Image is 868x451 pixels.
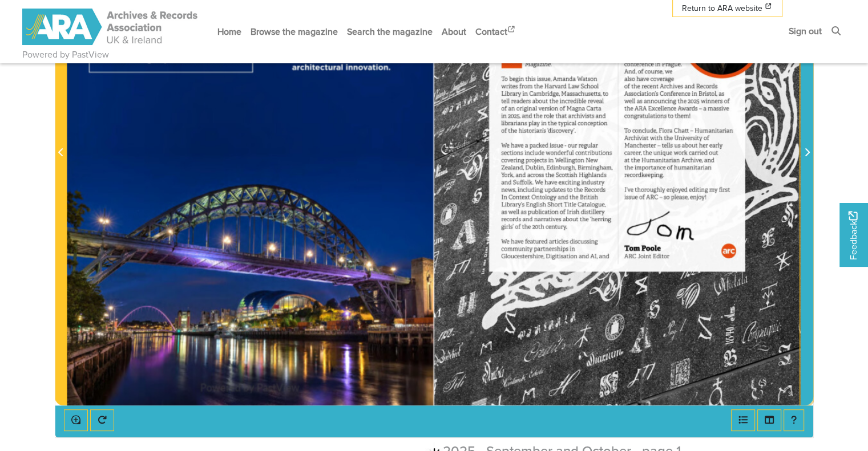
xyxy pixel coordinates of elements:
[342,17,437,47] a: Search the magazine
[213,17,246,47] a: Home
[246,17,342,47] a: Browse the magazine
[22,48,109,62] a: Powered by PastView
[471,17,521,47] a: Contact
[784,409,804,431] button: Help
[846,211,860,259] span: Feedback
[682,2,762,14] span: Return to ARA website
[437,17,471,47] a: About
[22,9,199,45] img: ARA - ARC Magazine | Powered by PastView
[22,2,199,52] a: ARA - ARC Magazine | Powered by PastView logo
[731,409,755,431] button: Open metadata window
[839,203,868,267] a: Would you like to provide feedback?
[64,409,88,431] button: Enable or disable loupe tool (Alt+L)
[784,16,826,46] a: Sign out
[90,409,114,431] button: Rotate the book
[757,409,781,431] button: Thumbnails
